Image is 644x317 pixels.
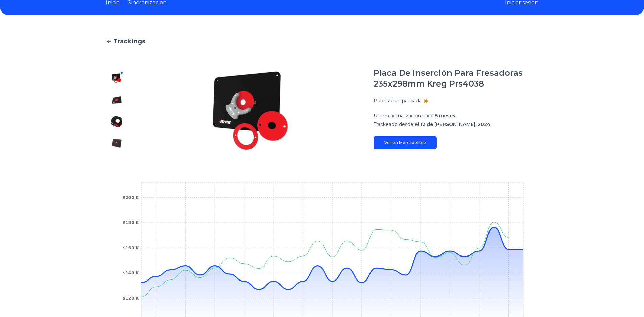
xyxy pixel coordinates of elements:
tspan: $180 K [123,220,139,225]
span: 12 de [PERSON_NAME], 2024 [420,121,491,127]
span: 5 meses [435,113,455,119]
span: Trackeado desde el [374,121,419,127]
tspan: $200 K [123,195,139,200]
tspan: $140 K [123,271,139,275]
img: Placa De Inserción Para Fresadoras 235x298mm Kreg Prs4038 [111,116,122,127]
img: Placa De Inserción Para Fresadoras 235x298mm Kreg Prs4038 [111,138,122,149]
a: Trackings [106,36,539,46]
img: Placa De Inserción Para Fresadoras 235x298mm Kreg Prs4038 [141,68,360,154]
span: Ultima actualizacion hace [374,113,434,119]
h1: Placa De Inserción Para Fresadoras 235x298mm Kreg Prs4038 [374,68,539,89]
a: Ver en Mercadolibre [374,136,437,149]
tspan: $160 K [123,246,139,250]
img: Placa De Inserción Para Fresadoras 235x298mm Kreg Prs4038 [111,95,122,105]
p: Publicacion pausada [374,97,422,104]
tspan: $120 K [123,296,139,301]
img: Placa De Inserción Para Fresadoras 235x298mm Kreg Prs4038 [111,73,122,84]
span: Trackings [113,36,145,46]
